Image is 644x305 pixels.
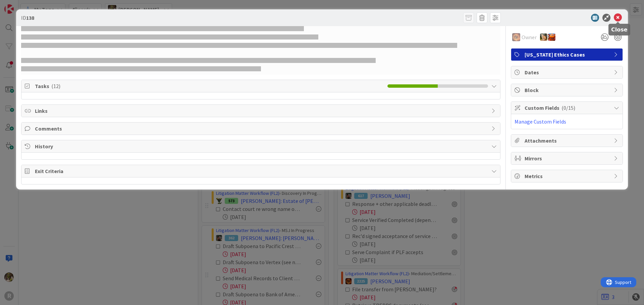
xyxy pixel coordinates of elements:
[35,167,488,175] span: Exit Criteria
[21,14,34,22] span: ID
[525,172,610,180] span: Metrics
[525,51,610,59] span: [US_STATE] Ethics Cases
[51,83,60,89] span: ( 12 )
[525,154,610,162] span: Mirrors
[522,33,537,41] span: Owner
[35,82,384,90] span: Tasks
[515,118,566,125] a: Manage Custom Fields
[540,33,547,41] img: SB
[26,14,34,21] b: 138
[611,26,628,33] h5: Close
[548,33,555,41] img: KA
[561,104,575,111] span: ( 0/15 )
[35,142,488,150] span: History
[512,33,520,41] img: TR
[14,1,31,9] span: Support
[35,107,488,115] span: Links
[525,104,610,112] span: Custom Fields
[35,125,488,133] span: Comments
[525,86,610,94] span: Block
[525,68,610,76] span: Dates
[525,137,610,145] span: Attachments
